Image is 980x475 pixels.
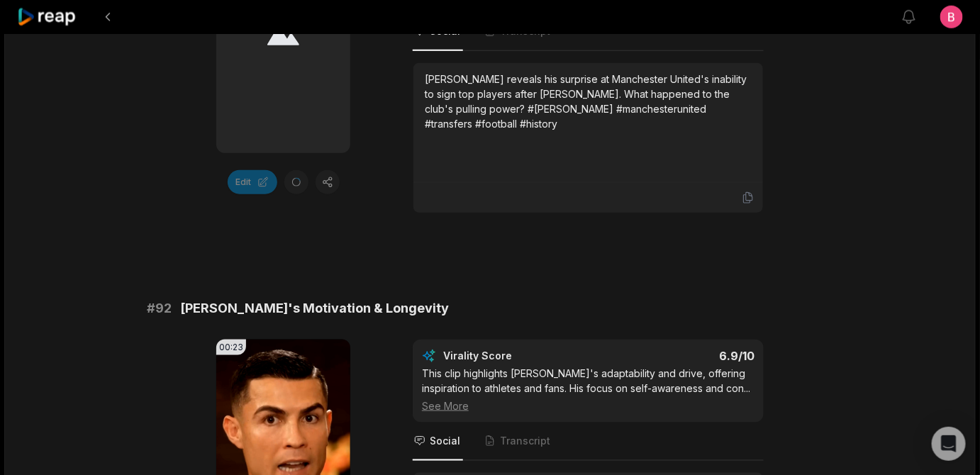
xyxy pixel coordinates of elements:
div: Virality Score [443,349,596,363]
nav: Tabs [413,423,764,461]
span: [PERSON_NAME]'s Motivation & Longevity [180,298,449,318]
span: Social [430,434,460,448]
div: Open Intercom Messenger [932,427,966,461]
div: 6.9 /10 [603,349,755,363]
div: This clip highlights [PERSON_NAME]'s adaptability and drive, offering inspiration to athletes and... [422,366,755,413]
span: Transcript [500,434,550,448]
div: See More [422,398,755,413]
span: # 92 [147,298,172,318]
div: [PERSON_NAME] reveals his surprise at Manchester United's inability to sign top players after [PE... [425,72,752,131]
button: Edit [228,170,277,194]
